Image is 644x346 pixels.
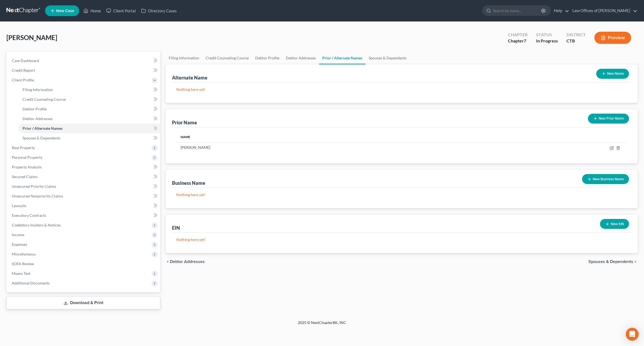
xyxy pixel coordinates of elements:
i: chevron_right [633,259,638,264]
button: New Business Name [582,174,629,184]
a: Debtor Profile [18,104,160,114]
a: Credit Counseling Course [18,95,160,104]
a: Prior / Alternate Names [319,52,365,64]
a: Unsecured Nonpriority Claims [8,191,160,201]
p: Nothing here yet! [176,237,627,242]
a: Client Portal [104,6,138,16]
span: Debtor Addresses [170,259,205,264]
a: Credit Counseling Course [202,52,252,64]
div: Business Name [172,180,205,186]
span: Debtor Profile [23,107,47,111]
a: Case Dashboard [8,56,160,66]
div: Chapter [508,32,528,38]
a: SOFA Review [8,259,160,269]
span: Expenses [12,242,27,247]
span: SOFA Review [12,261,34,266]
span: Personal Property [12,155,42,160]
span: Secured Claims [12,174,38,179]
span: Credit Counseling Course [23,97,66,102]
a: Prior / Alternate Names [18,124,160,133]
span: 7 [524,38,526,43]
span: Debtor Addresses [23,116,53,121]
a: Directory Cases [138,6,180,16]
a: Debtor Profile [252,52,283,64]
div: Status [536,32,558,38]
div: CTB [566,38,586,44]
span: [PERSON_NAME] [6,34,57,41]
span: Unsecured Priority Claims [12,184,56,189]
th: Name [176,132,465,142]
button: Preview [594,32,631,44]
a: Filing Information [166,52,202,64]
td: [PERSON_NAME] [176,142,465,153]
a: Debtor Addresses [18,114,160,124]
a: Spouses & Dependents [365,52,410,64]
p: Nothing here yet! [176,87,627,92]
span: Real Property [12,145,35,150]
div: In Progress [536,38,558,44]
span: Executory Contracts [12,213,46,218]
span: Property Analysis [12,165,42,169]
span: Lawsuits [12,203,26,208]
button: Spouses & Dependents chevron_right [588,259,638,264]
div: Prior Name [172,119,197,126]
div: Alternate Name [172,74,207,81]
a: Help [551,6,569,16]
span: Spouses & Dependents [23,136,60,140]
a: Credit Report [8,66,160,75]
div: District [566,32,586,38]
button: chevron_left Debtor Addresses [166,259,205,264]
a: Spouses & Dependents [18,133,160,143]
a: Lawsuits [8,201,160,211]
span: Unsecured Nonpriority Claims [12,194,63,198]
span: Means Test [12,271,30,276]
span: Additional Documents [12,281,50,285]
a: Property Analysis [8,162,160,172]
a: Home [81,6,104,16]
div: EIN [172,225,180,231]
div: Chapter [508,38,528,44]
button: New EIN [600,219,629,229]
a: Download & Print [6,297,160,309]
i: chevron_left [166,259,170,264]
div: 2025 © NextChapterBK, INC [169,320,475,330]
a: Debtor Addresses [283,52,319,64]
p: Nothing here yet! [176,192,627,197]
span: Income [12,232,24,237]
input: Search by name... [493,6,542,16]
span: Credit Report [12,68,35,73]
a: Filing Information [18,85,160,95]
a: Law Offices of [PERSON_NAME] [570,6,637,16]
a: Executory Contracts [8,211,160,220]
a: Unsecured Priority Claims [8,182,160,191]
a: Secured Claims [8,172,160,182]
span: Client Profile [12,78,34,82]
span: Spouses & Dependents [588,259,633,264]
span: New Case [56,9,74,13]
button: New Prior Name [588,114,629,124]
span: Prior / Alternate Names [23,126,63,131]
div: Open Intercom Messenger [626,328,639,341]
span: Filing Information [23,87,53,92]
span: Case Dashboard [12,58,39,63]
button: New Name [596,69,629,79]
span: Miscellaneous [12,252,36,256]
span: Codebtors Insiders & Notices [12,223,61,227]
